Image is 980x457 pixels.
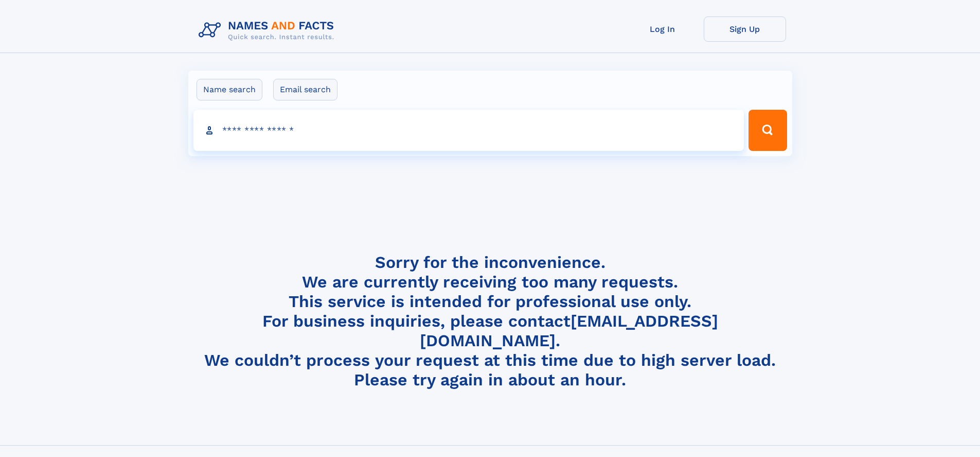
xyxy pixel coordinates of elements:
[704,16,786,42] a: Sign Up
[749,110,787,151] button: Search Button
[194,252,786,390] h4: Sorry for the inconvenience. We are currently receiving too many requests. This service is intend...
[621,16,704,42] a: Log In
[193,110,744,151] input: search input
[273,79,337,100] label: Email search
[194,16,343,44] img: Logo Names and Facts
[420,311,718,350] a: [EMAIL_ADDRESS][DOMAIN_NAME]
[197,79,262,100] label: Name search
